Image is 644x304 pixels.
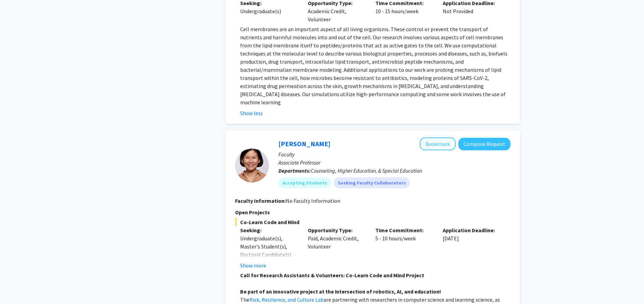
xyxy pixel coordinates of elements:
span: The [240,296,249,303]
a: Risk, Resilience, and Culture Lab [249,296,324,303]
p: Time Commitment: [375,226,433,234]
button: Compose Request to Chunyan Yang [458,138,510,150]
mat-chip: Seeking Faculty Collaborators [334,177,410,188]
p: Open Projects [235,208,510,216]
span: No Faculty Information [286,197,340,204]
div: Undergraduate(s) [240,7,298,15]
p: Faculty [278,150,510,158]
span: Co-Learn Code and Mind [235,218,510,226]
span: Counseling, Higher Education, & Special Education [311,167,422,174]
a: [PERSON_NAME] [278,139,330,148]
b: Departments: [278,167,311,174]
strong: Call for Research Assistants & Volunteers: Co-Learn Code and Mind Project [240,272,424,279]
div: Paid, Academic Credit, Volunteer [303,226,370,269]
p: Seeking: [240,226,298,234]
p: Associate Professor [278,158,510,167]
div: [DATE] [438,226,505,269]
strong: Be part of an innovative project at the intersection of robotics, AI, and education! [240,288,441,295]
b: Faculty Information: [235,197,286,204]
button: Show more [240,261,266,269]
div: 5 - 10 hours/week [370,226,438,269]
button: Show less [240,109,263,117]
div: Undergraduate(s), Master's Student(s), Doctoral Candidate(s) (PhD, MD, DMD, PharmD, etc.) [240,234,298,275]
mat-chip: Accepting Students [278,177,331,188]
p: Application Deadline: [443,226,500,234]
iframe: Chat [5,274,29,299]
p: Opportunity Type: [308,226,365,234]
p: Cell membranes are an important aspect of all living organisms. These control or prevent the tran... [240,25,510,106]
button: Add Chunyan Yang to Bookmarks [420,137,456,150]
